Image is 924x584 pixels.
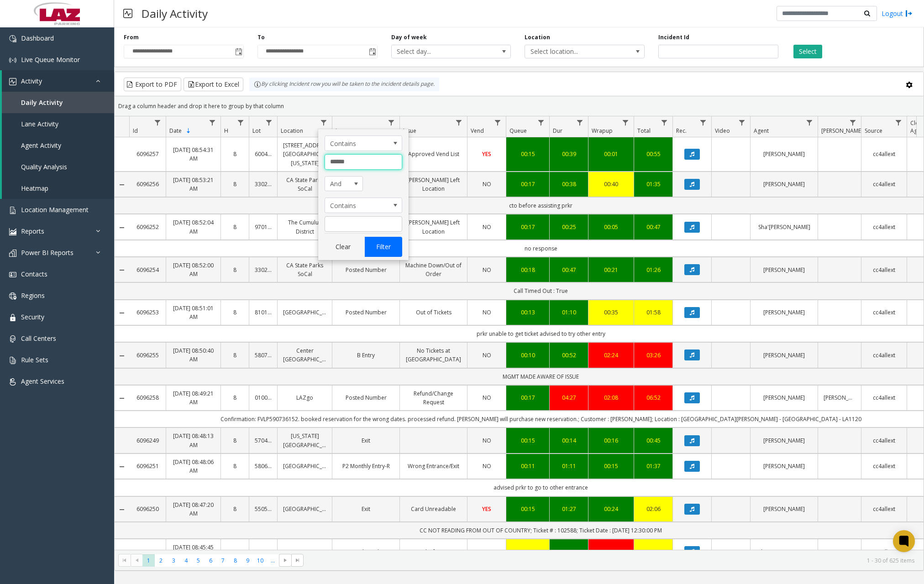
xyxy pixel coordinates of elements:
[640,505,667,513] a: 02:06
[21,120,58,128] span: Lane Activity
[405,308,462,317] a: Out of Tickets
[512,150,544,158] a: 00:15
[318,116,330,129] a: Location Filter Menu
[9,271,16,278] img: 'icon'
[255,351,272,360] a: 580760
[512,223,544,231] a: 00:17
[172,501,215,518] a: [DATE] 08:47:20 AM
[184,78,243,91] button: Export to Excel
[385,116,398,129] a: Lane Filter Menu
[21,34,54,42] span: Dashboard
[255,547,272,556] a: 810123
[115,506,129,513] a: Collapse Details
[2,177,114,199] a: Heatmap
[867,505,901,513] a: cc4allext
[21,141,61,150] span: Agent Activity
[697,116,709,129] a: Rec. Filter Menu
[2,70,114,92] a: Activity
[640,266,667,274] div: 01:26
[594,150,628,158] a: 00:01
[254,81,261,88] img: infoIcon.svg
[867,393,901,402] a: cc4allext
[594,462,628,470] div: 00:15
[115,548,129,556] a: Collapse Details
[555,436,583,445] div: 00:14
[283,346,326,364] a: Center [GEOGRAPHIC_DATA]
[640,351,667,360] div: 03:26
[135,547,160,556] a: 6096248
[882,9,913,18] a: Logout
[172,543,215,560] a: [DATE] 08:45:45 AM
[594,180,628,188] a: 00:40
[793,45,822,58] button: Select
[9,292,16,300] img: 'icon'
[172,432,215,449] a: [DATE] 08:48:13 AM
[279,554,291,567] span: Go to the next page
[115,181,129,188] a: Collapse Details
[594,393,628,402] div: 02:08
[206,116,219,129] a: Date Filter Menu
[367,45,377,58] span: Toggle popup
[867,308,901,317] a: cc4allext
[325,136,386,151] span: Contains
[21,55,80,64] span: Live Queue Monitor
[867,266,901,274] a: cc4allext
[21,248,73,257] span: Power BI Reports
[482,150,491,158] span: YES
[405,218,462,235] a: [PERSON_NAME] Left Location
[867,150,901,158] a: cc4allext
[338,436,394,445] a: Exit
[594,266,628,274] a: 00:21
[512,180,544,188] a: 00:17
[135,266,160,274] a: 6096254
[172,218,215,235] a: [DATE] 08:52:04 AM
[473,547,500,556] a: NO
[21,377,64,386] span: Agent Services
[255,266,272,274] a: 330254
[325,237,362,257] button: Clear
[226,462,243,470] a: 8
[512,547,544,556] a: 00:21
[555,462,583,470] a: 01:11
[115,309,129,317] a: Collapse Details
[172,261,215,278] a: [DATE] 08:52:00 AM
[756,150,812,158] a: [PERSON_NAME]
[847,116,859,129] a: Parker Filter Menu
[512,393,544,402] a: 00:17
[283,462,326,470] a: [GEOGRAPHIC_DATA]
[512,436,544,445] div: 00:15
[555,266,583,274] a: 00:47
[405,389,462,407] a: Refund/Change Request
[338,308,394,317] a: Posted Number
[525,33,550,42] label: Location
[115,352,129,360] a: Collapse Details
[512,462,544,470] a: 00:11
[867,547,901,556] a: cc4allext
[9,207,16,214] img: 'icon'
[226,266,243,274] a: 8
[756,505,812,513] a: [PERSON_NAME]
[172,304,215,321] a: [DATE] 08:51:01 AM
[473,351,500,360] a: NO
[867,223,901,231] a: cc4allext
[263,116,275,129] a: Lot Filter Menu
[255,393,272,402] a: 010052
[555,351,583,360] a: 00:52
[226,223,243,231] a: 8
[905,9,913,18] img: logout
[640,308,667,317] a: 01:58
[135,462,160,470] a: 6096251
[594,351,628,360] a: 02:24
[512,308,544,317] div: 00:13
[135,150,160,158] a: 6096257
[555,505,583,513] a: 01:27
[512,351,544,360] div: 00:10
[21,291,45,300] span: Regions
[756,547,812,556] a: Sha'[PERSON_NAME]
[867,462,901,470] a: cc4allext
